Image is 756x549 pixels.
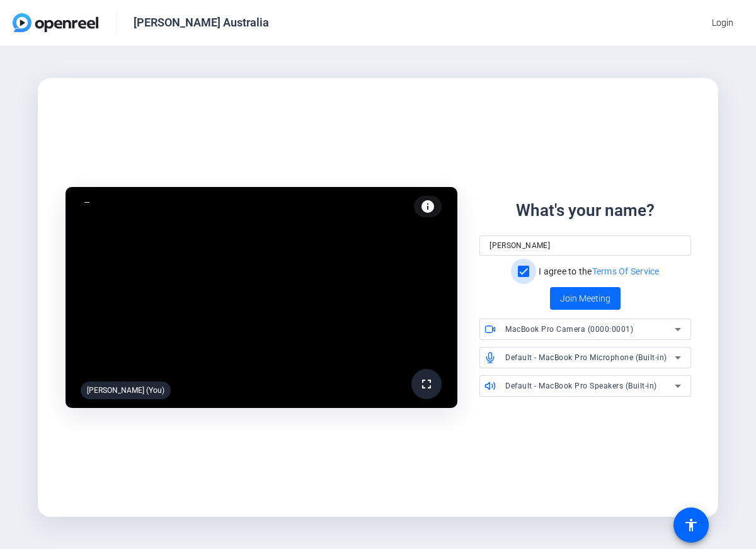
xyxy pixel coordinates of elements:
button: Login [702,11,743,34]
mat-icon: info [420,199,435,214]
span: MacBook Pro Camera (0000:0001) [505,325,633,334]
span: Default - MacBook Pro Microphone (Built-in) [505,353,667,362]
div: What's your name? [516,198,655,223]
div: [PERSON_NAME] Australia [134,15,269,30]
label: I agree to the [536,265,660,278]
span: Login [712,16,733,30]
mat-icon: fullscreen [419,376,434,392]
div: [PERSON_NAME] (You) [81,382,171,399]
mat-icon: accessibility [684,518,699,533]
span: Default - MacBook Pro Speakers (Built-in) [505,382,657,390]
span: Join Meeting [560,292,610,305]
img: OpenReel logo [13,13,98,32]
a: Terms Of Service [592,266,660,276]
input: Your name [490,238,680,253]
button: Join Meeting [550,287,621,310]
